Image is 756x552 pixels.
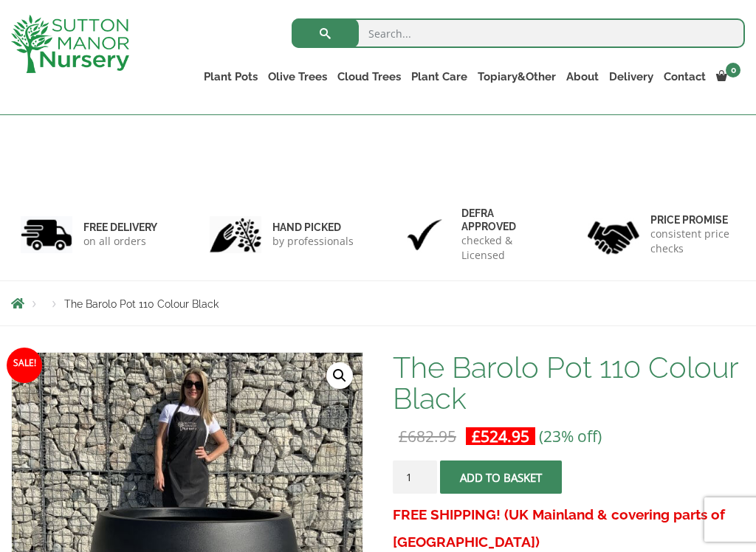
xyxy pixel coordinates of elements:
h1: The Barolo Pot 110 Colour Black [393,352,745,414]
h6: Defra approved [461,207,546,233]
a: Olive Trees [263,66,332,87]
nav: Breadcrumbs [11,297,745,309]
a: Topiary&Other [472,66,561,87]
span: (23% off) [539,426,602,446]
p: by professionals [272,234,354,249]
span: Sale! [7,348,42,383]
p: checked & Licensed [461,233,546,263]
p: consistent price checks [650,227,735,256]
h6: hand picked [272,221,354,234]
img: 2.jpg [210,216,261,254]
a: 0 [711,66,745,87]
p: on all orders [83,234,157,249]
img: 4.jpg [588,212,639,257]
a: About [561,66,604,87]
a: Contact [659,66,711,87]
input: Search... [292,18,745,48]
button: Add to basket [440,460,562,494]
img: 3.jpg [399,216,450,254]
span: 0 [726,63,740,77]
a: Cloud Trees [332,66,406,87]
a: Delivery [604,66,659,87]
h6: FREE DELIVERY [83,221,157,234]
bdi: 524.95 [472,426,529,446]
input: Product quantity [393,460,437,494]
span: The Barolo Pot 110 Colour Black [64,298,219,310]
h6: Price promise [650,213,735,227]
img: 1.jpg [21,216,72,254]
a: View full-screen image gallery [326,362,353,389]
a: Plant Care [406,66,472,87]
span: £ [399,426,408,446]
a: Plant Pots [199,66,263,87]
img: logo [11,15,129,73]
bdi: 682.95 [399,426,456,446]
span: £ [472,426,481,446]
